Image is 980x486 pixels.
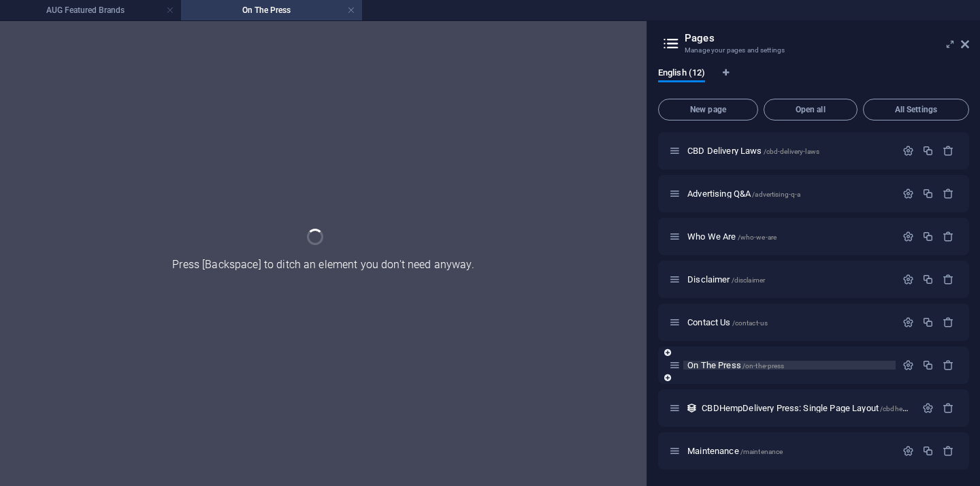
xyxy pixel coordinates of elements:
span: Click to open page [687,231,777,242]
div: This layout is used as a template for all items (e.g. a blog post) of this collection. The conten... [686,402,698,414]
div: CBDHempDelivery Press: Single Page Layout/cbdhempdelivery-press-item [698,404,915,412]
h2: Pages [685,32,969,44]
div: Duplicate [922,445,934,457]
div: Who We Are/who-we-are [683,232,896,241]
span: All Settings [869,106,963,114]
div: Remove [943,317,954,328]
div: Duplicate [922,188,934,199]
span: Click to open page [687,189,800,199]
div: Settings [902,145,914,157]
div: Advertising Q&A/advertising-q-a [683,189,896,198]
span: New page [664,106,752,114]
span: Click to open page [687,360,784,370]
div: Remove [943,359,954,371]
div: Remove [943,145,954,157]
div: Duplicate [922,274,934,285]
span: Click to open page [687,446,783,456]
span: /disclaimer [732,276,766,284]
div: Settings [922,402,934,414]
h4: On The Press [181,3,362,18]
span: /maintenance [740,448,783,455]
div: Duplicate [922,231,934,242]
div: Settings [902,359,914,371]
div: Settings [902,231,914,242]
div: Duplicate [922,145,934,157]
span: Click to open page [687,274,765,285]
span: /who-we-are [738,233,777,241]
h3: Manage your pages and settings [685,44,942,56]
div: Contact Us/contact-us [683,318,896,327]
div: Duplicate [922,317,934,328]
span: /advertising-q-a [752,191,800,198]
div: Settings [902,317,914,328]
div: Remove [943,274,954,285]
div: Settings [902,188,914,199]
div: Duplicate [922,359,934,371]
span: /contact-us [732,319,768,327]
span: English (12) [658,65,705,84]
div: Language Tabs [658,67,969,93]
div: Maintenance/maintenance [683,447,896,455]
button: Open all [764,99,857,120]
span: Click to open page [702,403,970,413]
div: Disclaimer/disclaimer [683,275,896,284]
div: Remove [943,402,954,414]
span: /on-the-press [742,362,785,370]
span: Open all [770,106,851,114]
span: Click to open page [687,317,768,327]
span: Click to open page [687,146,819,156]
div: Settings [902,274,914,285]
div: Remove [943,445,954,457]
button: New page [658,99,758,120]
div: CBD Delivery Laws/cbd-delivery-laws [683,146,896,155]
span: /cbdhempdelivery-press-item [880,405,970,412]
button: All Settings [863,99,969,120]
div: On The Press/on-the-press [683,361,896,370]
span: /cbd-delivery-laws [764,148,820,155]
div: Remove [943,231,954,242]
div: Settings [902,445,914,457]
div: Remove [943,188,954,199]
